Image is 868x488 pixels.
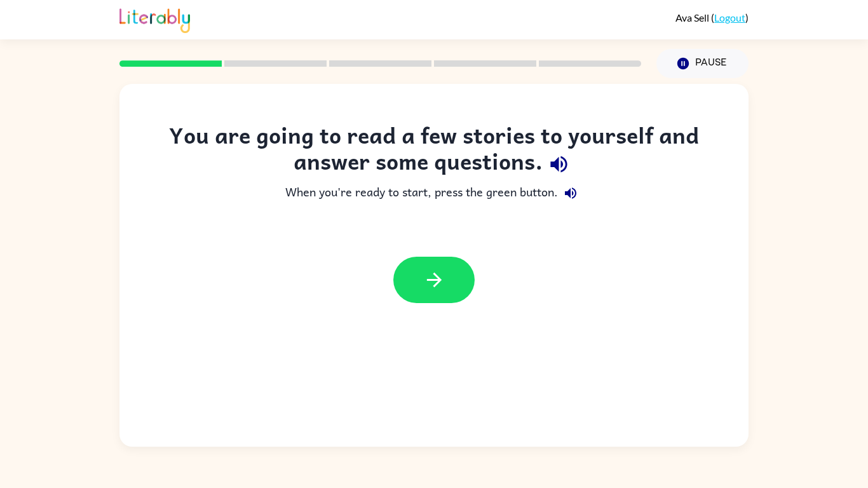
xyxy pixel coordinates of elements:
[714,11,745,24] a: Logout
[675,11,711,24] span: Ava Sell
[656,49,749,78] button: Pause
[675,11,749,24] div: ( )
[145,122,723,180] div: You are going to read a few stories to yourself and answer some questions.
[119,5,190,33] img: Literably
[145,180,723,206] div: When you're ready to start, press the green button.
